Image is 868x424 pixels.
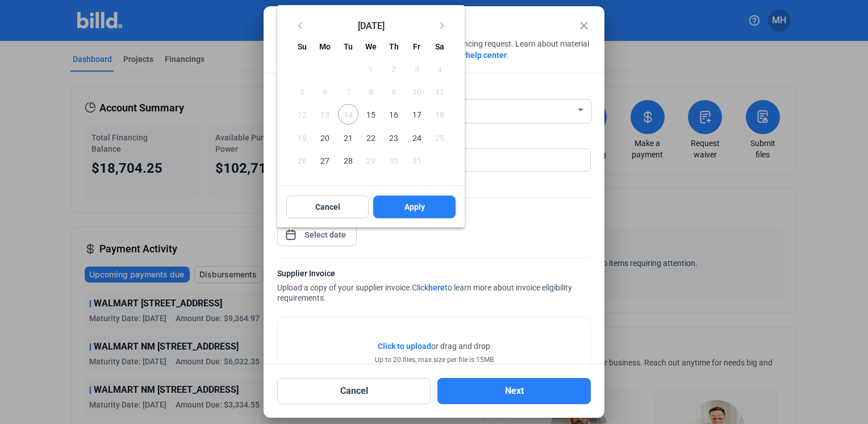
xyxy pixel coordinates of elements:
button: October 1, 2025 [360,57,382,80]
span: 4 [429,59,450,79]
button: October 4, 2025 [428,57,451,80]
button: October 6, 2025 [314,80,336,103]
span: 17 [406,104,427,124]
button: October 9, 2025 [382,80,405,103]
button: October 3, 2025 [405,57,428,80]
button: October 28, 2025 [337,149,360,172]
span: 20 [315,127,335,147]
span: 9 [383,81,404,102]
span: Fr [413,42,420,51]
button: October 18, 2025 [428,103,451,126]
span: 16 [383,104,404,124]
button: October 20, 2025 [314,126,336,148]
span: 5 [292,81,312,102]
span: 11 [429,81,450,102]
span: Mo [319,42,331,51]
span: 31 [406,150,427,171]
span: 25 [429,127,450,147]
button: October 22, 2025 [360,126,382,148]
span: 30 [383,150,404,171]
button: October 10, 2025 [405,80,428,103]
span: 15 [361,104,381,124]
button: October 31, 2025 [405,149,428,172]
span: 8 [361,81,381,102]
span: 22 [361,127,381,147]
button: October 24, 2025 [405,126,428,148]
button: October 26, 2025 [291,149,314,172]
span: 27 [315,150,335,171]
span: 23 [383,127,404,147]
span: 13 [315,104,335,124]
span: 21 [338,127,358,147]
span: 6 [315,81,335,102]
span: 26 [292,150,312,171]
button: October 7, 2025 [337,80,360,103]
span: 10 [406,81,427,102]
button: October 17, 2025 [405,103,428,126]
button: October 13, 2025 [314,103,336,126]
button: October 5, 2025 [291,80,314,103]
button: October 29, 2025 [360,149,382,172]
span: 29 [361,150,381,171]
button: Cancel [286,196,369,218]
span: Tu [344,42,353,51]
td: OCT [291,57,360,80]
span: 18 [429,104,450,124]
button: October 15, 2025 [360,103,382,126]
span: 3 [406,59,427,79]
button: October 8, 2025 [360,80,382,103]
button: October 2, 2025 [382,57,405,80]
button: October 25, 2025 [428,126,451,148]
span: 24 [406,127,427,147]
span: [DATE] [311,20,431,30]
span: Th [389,42,399,51]
mat-icon: keyboard_arrow_left [293,19,307,32]
button: October 27, 2025 [314,149,336,172]
span: 1 [361,59,381,79]
span: Apply [404,201,425,213]
span: 12 [292,104,312,124]
span: We [365,42,377,51]
span: 19 [292,127,312,147]
span: Sa [435,42,444,51]
span: 14 [338,104,358,124]
span: 2 [383,59,404,79]
button: October 14, 2025 [337,103,360,126]
span: 7 [338,81,358,102]
mat-icon: keyboard_arrow_right [435,19,449,32]
span: Su [298,42,307,51]
button: October 30, 2025 [382,149,405,172]
button: October 16, 2025 [382,103,405,126]
button: October 21, 2025 [337,126,360,148]
span: 28 [338,150,358,171]
button: October 23, 2025 [382,126,405,148]
button: October 12, 2025 [291,103,314,126]
span: Cancel [315,201,340,213]
button: October 11, 2025 [428,80,451,103]
button: October 19, 2025 [291,126,314,148]
button: Apply [373,196,456,218]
